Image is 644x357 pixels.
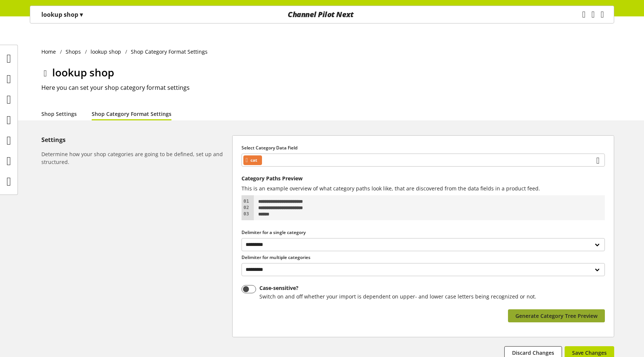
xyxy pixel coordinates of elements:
span: Generate Category Tree Preview [515,312,597,320]
div: Case-sensitive? [259,285,536,291]
nav: main navigation [30,6,614,23]
a: Shop Category Format Settings [92,110,171,118]
a: Home [41,48,60,56]
span: Delimiter for a single category [241,229,306,236]
h6: Determine how your shop categories are going to be defined, set up and structured. [41,150,229,166]
a: lookup shop [87,48,125,56]
a: Shops [62,48,85,56]
span: Discard Changes [512,349,554,357]
p: This is an example overview of what category paths look like, that are discovered from the data f... [241,184,605,192]
a: Shop Settings [41,110,77,118]
label: Select Category Data Field [241,145,605,151]
div: 03 [241,211,250,217]
div: 02 [241,205,250,211]
h5: Settings [41,135,229,144]
h2: Here you can set your shop category format settings [41,83,614,92]
div: Switch on and off whether your import is dependent on upper- and lower case letters being recogni... [259,293,536,300]
span: Save Changes [572,349,607,357]
span: lookup shop [52,65,114,79]
span: cat [250,156,257,165]
span: lookup shop [91,48,121,56]
p: lookup shop [41,10,83,19]
p: Category Paths Preview [241,176,605,181]
div: 01 [241,198,250,205]
button: Generate Category Tree Preview [508,309,605,322]
span: Delimiter for multiple categories [241,254,310,260]
span: ▾ [80,10,83,19]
